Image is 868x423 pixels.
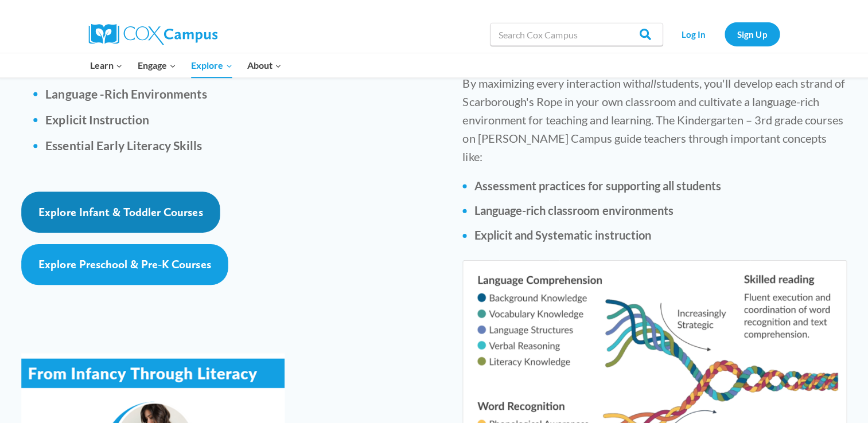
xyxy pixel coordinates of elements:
strong: Language-rich classroom environments [474,204,672,218]
nav: Secondary Navigation [668,23,779,47]
button: Child menu of Learn [84,54,132,79]
p: By maximizing every interaction with students, you'll develop each strand of Scarborough's Rope i... [462,75,845,167]
button: Child menu of Engage [131,54,185,79]
a: Explore Preschool & Pre-K Courses [23,245,229,285]
b: Explicit Instruction [47,113,150,128]
a: Log In [668,23,718,47]
a: Explore Infant & Toddler Courses [23,193,221,233]
nav: Primary Navigation [84,54,290,79]
button: Child menu of Explore [185,54,241,79]
i: all [644,77,655,91]
a: Sign Up [723,23,779,47]
strong: Assessment practices for supporting all students [474,179,720,193]
button: Child menu of About [240,54,290,79]
b: Essential Early Literacy Skills [47,139,203,154]
strong: Explicit and Systematic instruction [474,229,650,242]
b: Language -Rich Environments [47,88,208,102]
span: Explore Infant & Toddler Courses [40,206,204,220]
img: Cox Campus [90,25,219,46]
input: Search Cox Campus [490,24,662,47]
span: Explore Preschool & Pre-K Courses [40,258,212,272]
